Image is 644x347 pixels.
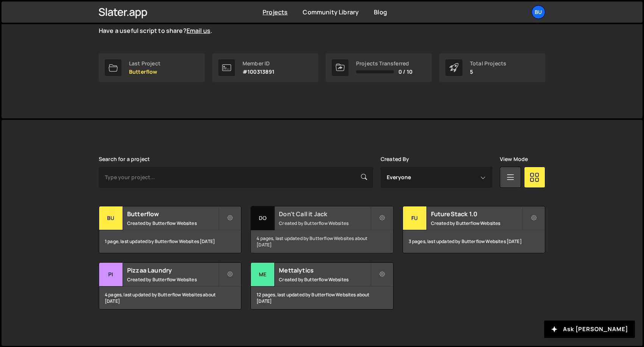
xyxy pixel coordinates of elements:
p: Butterflow [129,69,160,75]
span: 0 / 10 [398,69,412,75]
small: Created by Butterflow Websites [279,220,370,226]
a: Blog [374,8,387,16]
button: Ask [PERSON_NAME] [544,321,635,338]
a: Do Don't Call it Jack Created by Butterflow Websites 4 pages, last updated by Butterflow Websites... [250,206,393,253]
p: #100313891 [243,69,275,75]
div: 12 pages, last updated by Butterflow Websites about [DATE] [251,287,393,309]
input: Type your project... [99,167,373,188]
a: Me Mettalytics Created by Butterflow Websites 12 pages, last updated by Butterflow Websites about... [250,262,393,310]
small: Created by Butterflow Websites [431,220,522,226]
a: Email us [187,26,210,35]
div: Projects Transferred [356,60,412,67]
div: Me [251,263,275,287]
div: 4 pages, last updated by Butterflow Websites about [DATE] [99,287,241,309]
h2: Butterflow [127,210,218,218]
a: Fu FutureStack 1.0 Created by Butterflow Websites 3 pages, last updated by Butterflow Websites [D... [403,206,545,253]
div: 1 page, last updated by Butterflow Websites [DATE] [99,230,241,253]
h2: FutureStack 1.0 [431,210,522,218]
div: Do [251,206,275,230]
a: Bu [532,5,545,19]
a: Bu Butterflow Created by Butterflow Websites 1 page, last updated by Butterflow Websites [DATE] [99,206,241,253]
small: Created by Butterflow Websites [127,276,218,283]
div: Total Projects [470,60,506,67]
div: Fu [403,206,427,230]
div: 3 pages, last updated by Butterflow Websites [DATE] [403,230,545,253]
div: Bu [99,206,123,230]
a: Pi Pizzaa Laundry Created by Butterflow Websites 4 pages, last updated by Butterflow Websites abo... [99,262,241,310]
label: Search for a project [99,156,150,162]
div: Pi [99,263,123,287]
div: Last Project [129,60,160,67]
p: 5 [470,69,506,75]
a: Community Library [303,8,359,16]
small: Created by Butterflow Websites [127,220,218,226]
a: Projects [263,8,288,16]
label: View Mode [500,156,528,162]
h2: Pizzaa Laundry [127,266,218,274]
div: Member ID [243,60,275,67]
small: Created by Butterflow Websites [279,276,370,283]
a: Last Project Butterflow [99,53,205,82]
label: Created By [381,156,409,162]
h2: Don't Call it Jack [279,210,370,218]
div: 4 pages, last updated by Butterflow Websites about [DATE] [251,230,393,253]
h2: Mettalytics [279,266,370,274]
